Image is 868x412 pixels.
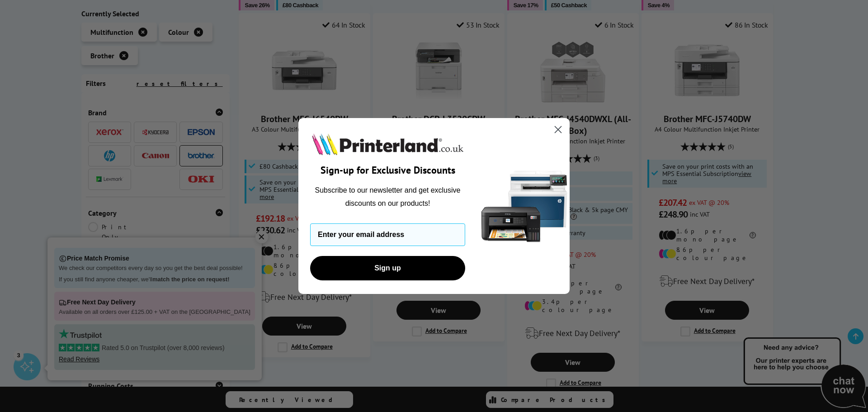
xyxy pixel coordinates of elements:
[321,164,455,176] span: Sign-up for Exclusive Discounts
[310,132,465,157] img: Printerland.co.uk
[310,256,465,280] button: Sign up
[550,122,566,137] button: Close dialog
[310,223,465,246] input: Enter your email address
[315,186,461,207] span: Subscribe to our newsletter and get exclusive discounts on our products!
[479,118,570,294] img: 5290a21f-4df8-4860-95f4-ea1e8d0e8904.png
